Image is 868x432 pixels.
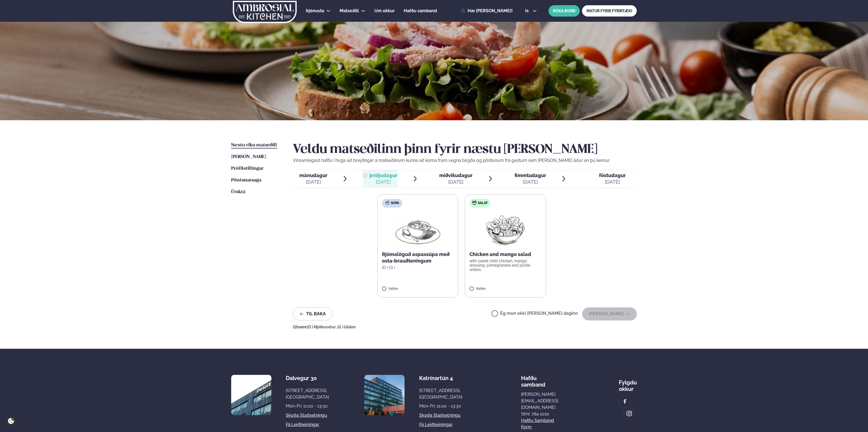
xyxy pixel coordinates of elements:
[286,403,329,409] div: Mon-Fri: 11:00 - 13:30
[340,8,359,13] span: Matseðill
[382,265,454,270] p: (D ) (G )
[515,172,546,178] span: fimmtudagur
[299,179,327,185] div: [DATE]
[385,200,390,205] img: soup.svg
[231,166,264,171] span: Prófílstillingar
[231,177,261,184] a: Pöntunarsaga
[231,178,261,183] span: Pöntunarsaga
[481,212,529,247] img: Salad.png
[469,251,541,258] p: Chicken and mango salad
[623,408,635,419] a: image alt
[622,399,628,405] img: image alt
[582,5,637,17] a: MATUR FYRIR FYRIRTÆKI
[419,375,462,381] div: Katrínartún 4
[599,172,626,178] span: föstudagur
[549,5,580,17] button: BÓKA BORÐ
[478,201,488,205] span: Salat
[515,179,546,185] div: [DATE]
[231,375,271,415] img: image alt
[419,421,453,428] a: Fá leiðbeiningar
[404,8,437,13] span: Hafðu samband
[469,259,541,272] p: with sweet chilli chicken, mango dressing, pomegranate and pickle onions
[461,8,513,13] a: Hæ [PERSON_NAME]!
[306,8,324,13] span: Þjónusta
[619,396,631,407] a: image alt
[391,201,399,205] span: Súpa
[521,417,560,430] a: Hafðu samband form
[286,375,329,381] div: Dalvegur 30
[337,325,356,329] span: (G ) Glúten
[626,411,632,417] img: image alt
[231,155,266,159] span: [PERSON_NAME]
[521,9,541,13] button: is
[231,154,266,160] a: [PERSON_NAME]
[286,412,327,419] a: Skoða staðsetningu
[231,189,245,195] a: Útskrá
[293,142,637,157] h2: Veldu matseðilinn þinn fyrir næstu [PERSON_NAME]
[521,371,545,388] span: Hafðu samband
[374,8,395,14] a: Um okkur
[521,411,560,417] p: Sími: 784 1010
[340,8,359,14] a: Matseðill
[369,172,397,178] span: þriðjudagur
[439,172,472,178] span: miðvikudagur
[525,9,530,13] span: is
[231,143,277,147] span: Næstu viku matseðill
[364,375,405,415] img: image alt
[439,179,472,185] div: [DATE]
[293,157,637,164] p: Vinsamlegast hafðu í huga að breytingar á matseðlinum kunna að koma fram vegna birgða og pöntunum...
[5,415,17,427] a: Cookie settings
[299,172,327,178] span: mánudagur
[599,179,626,185] div: [DATE]
[619,375,637,392] div: Fylgdu okkur
[231,142,277,149] a: Næstu viku matseðill
[231,165,264,172] a: Prófílstillingar
[286,421,319,428] a: Fá leiðbeiningar
[382,251,454,264] p: Rjómalöguð aspassúpa með osta-brauðteningum
[419,387,462,400] div: [STREET_ADDRESS], [GEOGRAPHIC_DATA]
[374,8,395,13] span: Um okkur
[582,307,637,320] button: [PERSON_NAME]
[521,391,560,411] a: [PERSON_NAME][EMAIL_ADDRESS][DOMAIN_NAME]
[404,8,437,14] a: Hafðu samband
[231,190,245,194] span: Útskrá
[306,8,324,14] a: Þjónusta
[286,387,329,400] div: [STREET_ADDRESS], [GEOGRAPHIC_DATA]
[232,1,297,23] img: logo
[369,179,397,185] div: [DATE]
[293,325,637,329] div: Ofnæmi:
[419,412,460,419] a: Skoða staðsetningu
[394,212,442,247] img: Soup.png
[472,200,477,205] img: salad.svg
[307,325,337,329] span: (D ) Mjólkurvörur ,
[293,307,333,320] button: Til baka
[419,403,462,409] div: Mon-Fri: 11:00 - 13:30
